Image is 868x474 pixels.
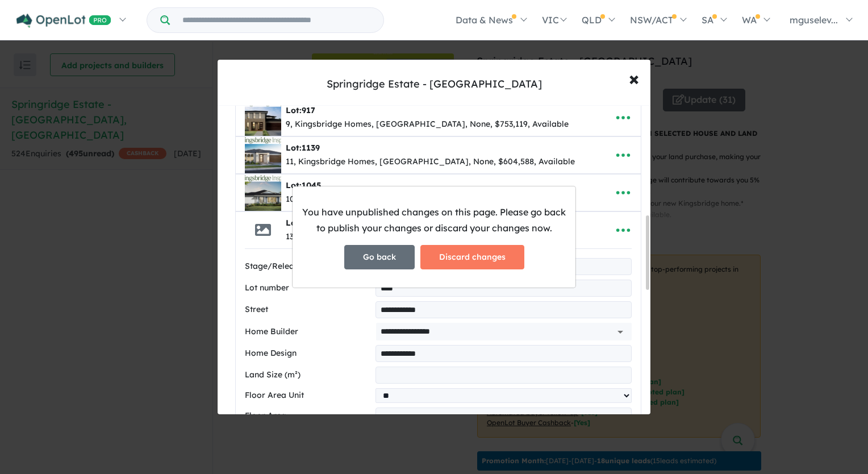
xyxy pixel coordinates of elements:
img: Openlot PRO Logo White [16,14,111,28]
span: mguselev... [790,14,838,26]
p: You have unpublished changes on this page. Please go back to publish your changes or discard your... [302,205,566,235]
button: Go back [344,245,415,269]
button: Discard changes [420,245,524,269]
input: Try estate name, suburb, builder or developer [172,8,381,32]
